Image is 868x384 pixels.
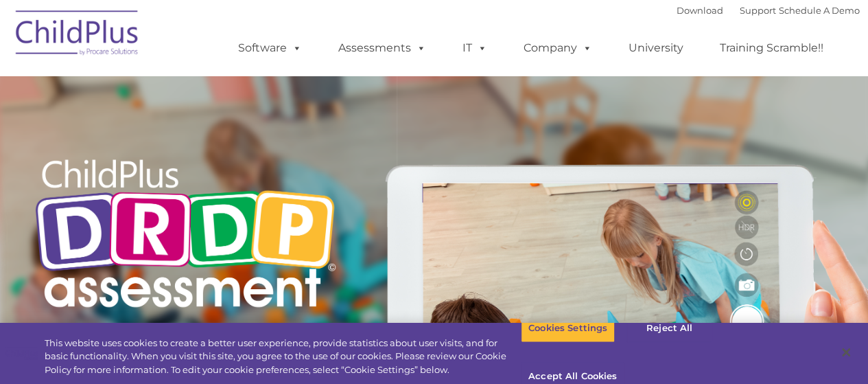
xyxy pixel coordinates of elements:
[615,34,697,62] a: University
[521,314,615,343] button: Cookies Settings
[706,34,837,62] a: Training Scramble!!
[224,34,316,62] a: Software
[831,337,861,368] button: Close
[30,141,341,330] img: Copyright - DRDP Logo Light
[677,5,723,16] a: Download
[740,5,776,16] a: Support
[449,34,501,62] a: IT
[677,5,860,16] font: |
[626,314,712,343] button: Reject All
[510,34,606,62] a: Company
[45,337,521,377] div: This website uses cookies to create a better user experience, provide statistics about user visit...
[325,34,440,62] a: Assessments
[779,5,860,16] a: Schedule A Demo
[9,1,146,69] img: ChildPlus by Procare Solutions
